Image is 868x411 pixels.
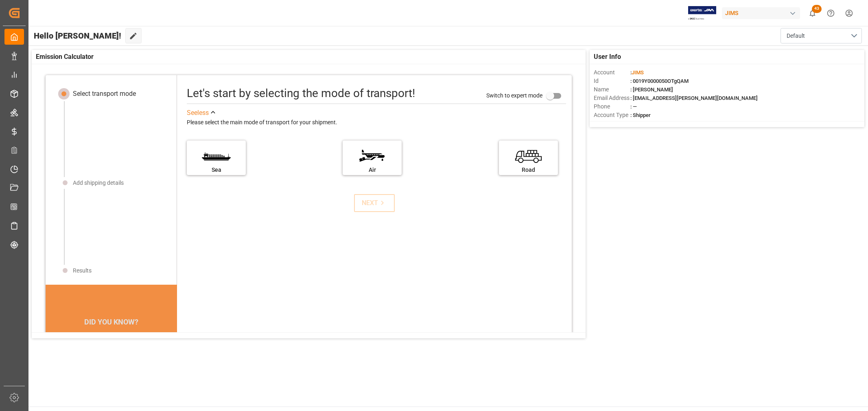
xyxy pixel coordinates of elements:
button: Help Center [822,4,840,22]
span: JIMS [632,69,644,76]
div: Sea [191,166,242,174]
button: open menu [781,28,862,43]
button: JIMS [722,5,803,21]
span: Account [594,68,630,77]
span: Emission Calculator [36,52,94,62]
div: Road [503,166,554,174]
button: NEXT [354,194,395,212]
div: JIMS [722,7,800,19]
button: show 43 new notifications [803,4,822,22]
div: Air [347,166,398,174]
span: Default [787,32,805,40]
span: : [EMAIL_ADDRESS][PERSON_NAME][DOMAIN_NAME] [630,95,758,101]
div: Please select the main mode of transport for your shipment. [187,118,566,128]
span: : [PERSON_NAME] [630,87,673,93]
div: NEXT [362,198,387,208]
span: Switch to expert mode [486,92,542,98]
span: : Shipper [630,112,651,118]
div: Results [73,266,92,275]
span: Phone [594,102,630,111]
img: Exertis%20JAM%20-%20Email%20Logo.jpg_1722504956.jpg [688,6,716,20]
span: : — [630,104,637,110]
span: : [630,69,644,76]
div: DID YOU KNOW? [46,313,177,330]
span: User Info [594,52,621,62]
span: Name [594,85,630,94]
div: Add shipping details [73,179,124,187]
div: See less [187,108,209,118]
span: 43 [812,5,822,13]
span: Email Address [594,94,630,102]
div: Let's start by selecting the mode of transport! [187,85,415,102]
div: Select transport mode [73,89,136,99]
span: Id [594,77,630,85]
button: next slide / item [166,330,177,389]
button: previous slide / item [46,330,57,389]
span: : 0019Y0000050OTgQAM [630,78,689,84]
span: Hello [PERSON_NAME]! [34,28,121,43]
span: Account Type [594,111,630,119]
div: The energy needed to power one large container ship across the ocean in a single day is the same ... [55,330,167,379]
